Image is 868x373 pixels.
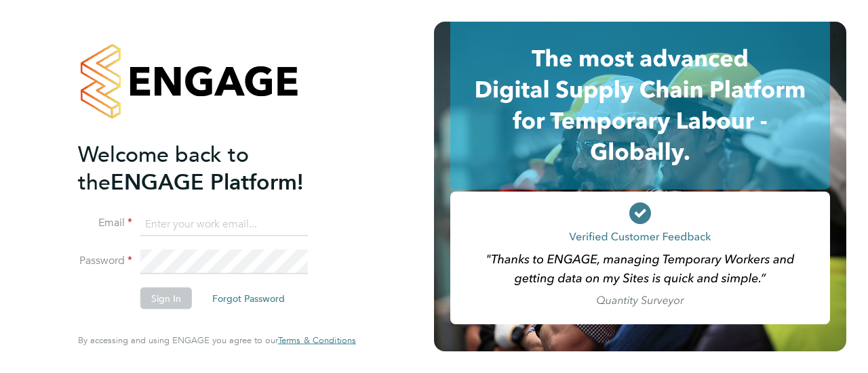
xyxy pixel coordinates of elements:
label: Email [78,216,132,230]
span: By accessing and using ENGAGE you agree to our [78,334,356,346]
button: Sign In [140,288,192,309]
span: Terms & Conditions [278,334,356,346]
button: Forgot Password [201,288,296,309]
h2: ENGAGE Platform! [78,140,342,196]
input: Enter your work email... [140,212,308,236]
label: Password [78,254,132,268]
a: Terms & Conditions [278,335,356,346]
span: Welcome back to the [78,141,249,195]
